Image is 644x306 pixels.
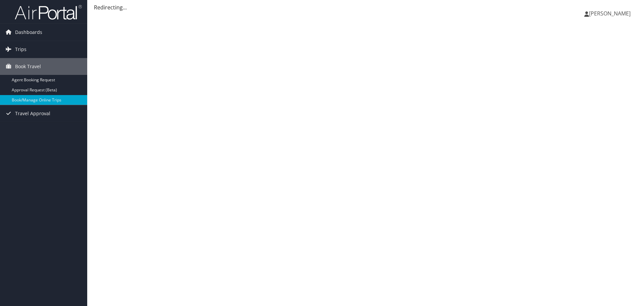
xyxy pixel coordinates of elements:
[15,24,42,41] span: Dashboards
[15,41,26,58] span: Trips
[15,4,82,20] img: airportal-logo.png
[15,58,41,75] span: Book Travel
[589,10,631,17] span: [PERSON_NAME]
[584,3,637,24] a: [PERSON_NAME]
[15,105,50,122] span: Travel Approval
[94,3,637,11] div: Redirecting...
